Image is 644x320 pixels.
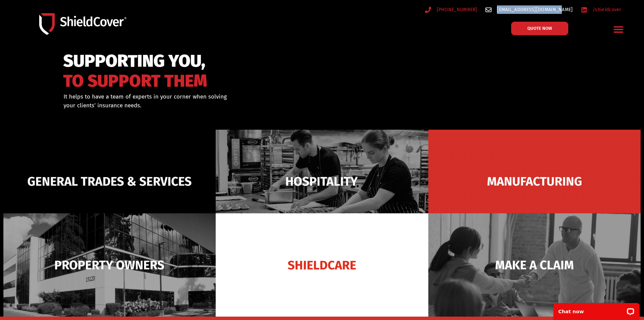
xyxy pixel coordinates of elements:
p: your clients’ insurance needs. [64,101,357,110]
span: [EMAIL_ADDRESS][DOMAIN_NAME] [495,5,573,14]
a: [PHONE_NUMBER] [425,5,477,14]
a: QUOTE NOW [511,22,568,35]
img: Shield-Cover-Underwriting-Australia-logo-full [39,13,126,35]
div: Menu Toggle [611,21,627,37]
span: [PHONE_NUMBER] [435,5,477,14]
span: SUPPORTING YOU, [63,54,207,68]
span: QUOTE NOW [527,26,552,30]
a: [EMAIL_ADDRESS][DOMAIN_NAME] [485,5,573,14]
iframe: LiveChat chat widget [549,299,644,320]
a: /shieldcover [581,5,621,14]
span: /shieldcover [591,5,621,14]
div: It helps to have a team of experts in your corner when solving [64,92,357,110]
